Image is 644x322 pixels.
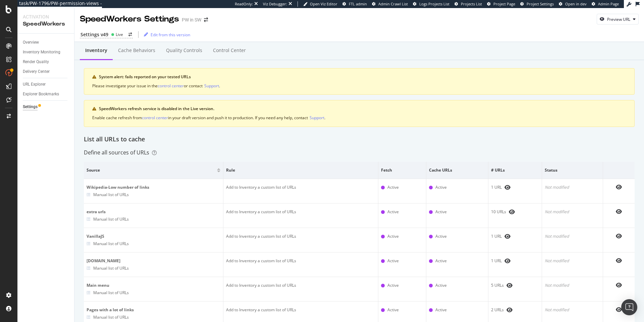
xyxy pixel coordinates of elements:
[223,228,378,252] td: Add to Inventory a custom list of URLs
[491,282,539,288] div: 5 URLs
[545,258,600,264] div: Not modified
[435,258,447,264] div: Active
[93,314,129,320] div: Manual list of URLs
[204,17,208,22] div: arrow-right-arrow-left
[93,192,129,197] div: Manual list of URLs
[303,1,337,7] a: Open Viz Editor
[99,74,626,80] div: System alert: fails reported on your tested URLs
[23,39,39,46] div: Overview
[84,100,635,127] div: warning banner
[616,184,622,190] div: eye
[419,1,449,6] span: Logs Projects List
[310,1,337,6] span: Open Viz Editor
[506,307,513,313] div: eye
[87,258,220,264] div: [DOMAIN_NAME]
[23,68,69,75] a: Delivery Center
[93,241,129,246] div: Manual list of URLs
[616,258,622,263] div: eye
[491,184,539,190] div: 1 URL
[454,1,482,7] a: Projects List
[223,203,378,228] td: Add to Inventory a custom list of URLs
[23,81,69,88] a: URL Explorer
[387,258,399,264] div: Active
[223,277,378,302] td: Add to Inventory a custom list of URLs
[381,167,422,173] span: Fetch
[520,1,554,7] a: Project Settings
[621,299,637,315] div: Open Intercom Messenger
[487,1,515,7] a: Project Page
[435,307,447,313] div: Active
[504,258,511,264] div: eye
[378,1,408,6] span: Admin Crawl List
[87,233,220,239] div: VanillaJS
[235,1,253,7] div: ReadOnly:
[435,184,447,190] div: Active
[92,114,626,121] div: Enable cache refresh from in your draft version and push it to production. If you need any help, ...
[616,282,622,288] div: eye
[80,31,108,38] div: Settings v49
[93,290,129,295] div: Manual list of URLs
[616,209,622,214] div: eye
[204,83,219,89] div: Support
[80,13,179,25] div: SpeedWorkers Settings
[128,33,132,37] div: arrow-right-arrow-left
[565,1,587,6] span: Open in dev
[223,252,378,277] td: Add to Inventory a custom list of URLs
[545,184,600,190] div: Not modified
[87,209,220,215] div: extra urls
[99,106,626,112] div: SpeedWorkers refresh service is disabled in the Live version.
[23,58,49,65] div: Render Quality
[491,167,537,173] span: # URLs
[223,179,378,203] td: Add to Inventory a custom list of URLs
[559,1,587,7] a: Open in dev
[545,167,598,173] span: Status
[509,209,515,215] div: eye
[435,282,447,288] div: Active
[23,81,46,88] div: URL Explorer
[263,1,287,7] div: Viz Debugger:
[349,1,367,6] span: FTL admin
[92,83,626,89] div: Please investigate your issue in the or contact .
[310,114,324,121] button: Support
[204,83,219,89] button: Support
[23,20,69,28] div: SpeedWorkers
[118,47,155,54] div: Cache behaviors
[23,58,69,65] a: Render Quality
[413,1,449,7] a: Logs Projects List
[182,16,201,23] div: PW in SW
[493,1,515,6] span: Project Page
[226,167,373,173] span: Rule
[491,307,539,313] div: 2 URLs
[93,216,129,222] div: Manual list of URLs
[213,47,246,54] div: Control Center
[84,149,157,156] div: Define all sources of URLs
[616,233,622,239] div: eye
[23,13,69,20] div: Activation
[461,1,482,6] span: Projects List
[342,1,367,7] a: FTL admin
[23,39,69,46] a: Overview
[23,103,38,110] div: Settings
[166,47,202,54] div: Quality Controls
[87,282,220,288] div: Main menu
[545,282,600,288] div: Not modified
[158,83,184,89] div: control center
[616,307,622,312] div: eye
[372,1,408,7] a: Admin Crawl List
[142,114,168,121] button: control center
[545,233,600,239] div: Not modified
[545,209,600,215] div: Not modified
[141,29,190,40] button: Edit from this version
[23,68,50,75] div: Delivery Center
[527,1,554,6] span: Project Settings
[598,1,619,6] span: Admin Page
[491,233,539,239] div: 1 URL
[23,91,69,98] a: Explorer Bookmarks
[84,68,635,95] div: warning banner
[23,49,60,56] div: Inventory Monitoring
[435,233,447,239] div: Active
[87,307,220,313] div: Pages with a lot of links
[504,234,511,239] div: eye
